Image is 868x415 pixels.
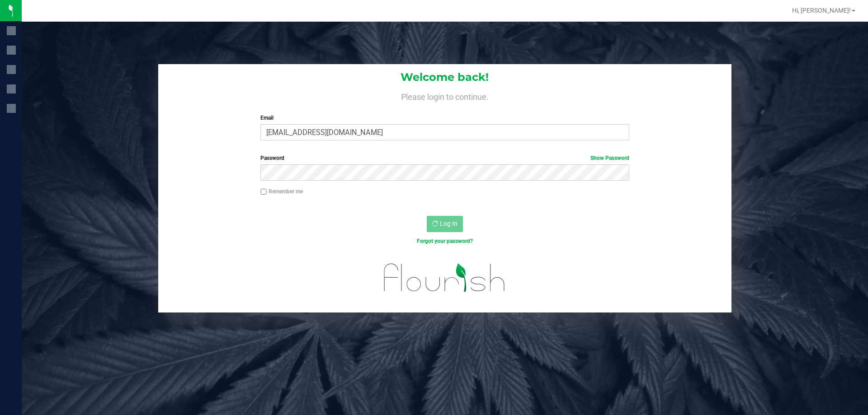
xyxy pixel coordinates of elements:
[260,114,629,122] label: Email
[417,238,473,244] a: Forgot your password?
[590,155,629,161] a: Show Password
[260,189,267,195] input: Remember me
[427,216,463,232] button: Log In
[260,187,303,196] label: Remember me
[792,7,851,14] span: Hi, [PERSON_NAME]!
[158,71,731,83] h1: Welcome back!
[373,255,516,301] img: flourish_logo.svg
[260,155,284,161] span: Password
[440,220,458,227] span: Log In
[158,90,731,101] h4: Please login to continue.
